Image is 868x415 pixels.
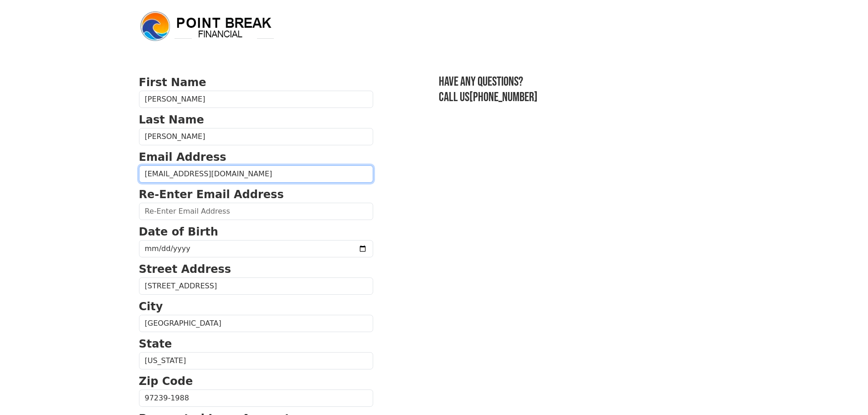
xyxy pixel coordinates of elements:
[139,151,226,164] strong: Email Address
[139,277,373,295] input: Street Address
[139,389,373,407] input: Zip Code
[139,203,373,220] input: Re-Enter Email Address
[139,165,373,183] input: Email Address
[139,76,206,89] strong: First Name
[439,90,729,105] h3: Call us
[139,10,276,43] img: logo.png
[139,315,373,332] input: City
[139,263,231,276] strong: Street Address
[139,375,193,388] strong: Zip Code
[139,91,373,108] input: First Name
[139,113,204,126] strong: Last Name
[139,225,218,238] strong: Date of Birth
[469,90,538,105] a: [PHONE_NUMBER]
[139,128,373,145] input: Last Name
[139,300,163,313] strong: City
[139,338,172,350] strong: State
[139,188,284,201] strong: Re-Enter Email Address
[439,74,729,90] h3: Have any questions?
